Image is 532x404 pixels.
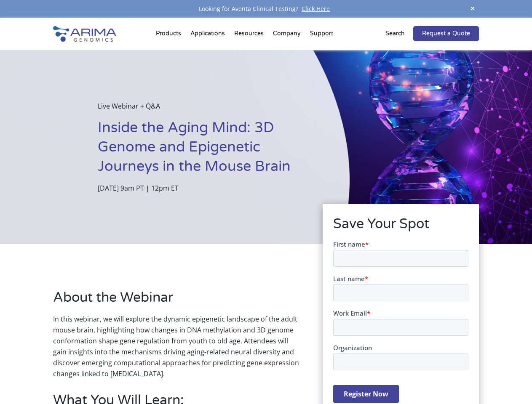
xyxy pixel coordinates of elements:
[385,28,405,39] p: Search
[298,5,333,13] a: Click Here
[333,215,468,240] h2: Save Your Spot
[53,3,479,14] div: Looking for Aventa Clinical Testing?
[53,26,116,42] img: Arima-Genomics-logo
[98,118,307,183] h1: Inside the Aging Mind: 3D Genome and Epigenetic Journeys in the Mouse Brain
[413,26,479,41] a: Request a Quote
[98,183,307,194] p: [DATE] 9am PT | 12pm ET
[53,288,299,314] h2: About the Webinar
[53,314,299,379] p: In this webinar, we will explore the dynamic epigenetic landscape of the adult mouse brain, highl...
[98,101,307,118] p: Live Webinar + Q&A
